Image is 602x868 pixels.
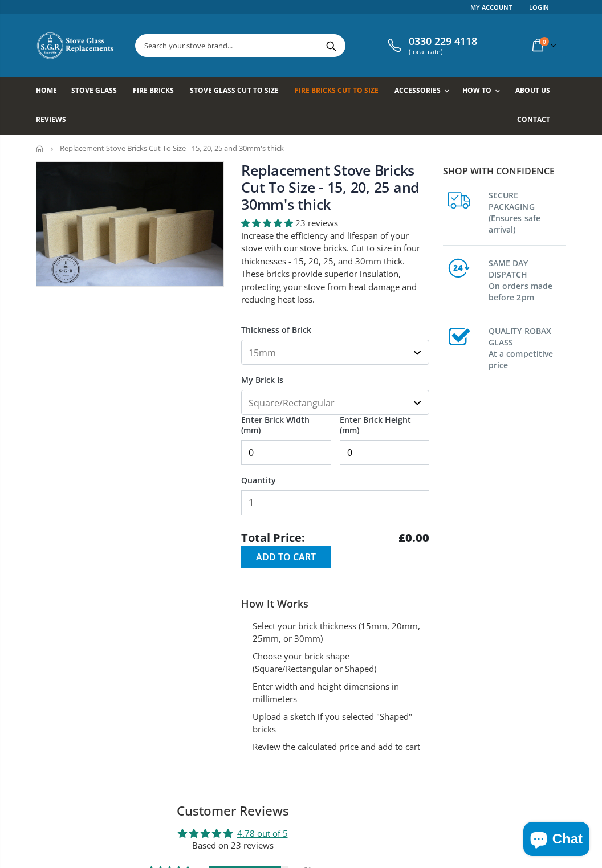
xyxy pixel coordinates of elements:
[71,77,125,106] a: Stove Glass
[241,546,331,568] button: Add to Cart
[190,85,278,95] span: Stove Glass Cut To Size
[36,115,66,124] span: Reviews
[60,143,284,153] span: Replacement Stove Bricks Cut To Size - 15, 20, 25 and 30mm's thick
[515,77,559,106] a: About us
[241,597,429,610] h3: How It Works
[44,802,421,820] h2: Customer Reviews
[71,85,117,95] span: Stove Glass
[295,217,338,229] span: 23 reviews
[36,145,44,152] a: Home
[241,315,429,335] label: Thickness of Brick
[253,680,429,706] li: Enter width and height dimensions in millimeters
[462,77,506,106] a: How To
[133,85,174,95] span: Fire Bricks
[241,415,331,435] label: Enter Brick Width (mm)
[253,620,429,645] li: Select your brick thickness (15mm, 20mm, 25mm, or 30mm)
[241,217,295,229] span: 4.78 stars
[36,77,66,106] a: Home
[517,106,559,135] a: Contact
[462,85,491,95] span: How To
[136,35,450,56] input: Search your stove brand...
[253,650,429,675] li: Choose your brick shape (Square/Rectangular or Shaped)
[241,465,429,486] label: Quantity
[340,415,430,435] label: Enter Brick Height (mm)
[36,106,75,135] a: Reviews
[237,828,288,839] a: 4.78 out of 5
[44,827,421,840] div: Average rating is 4.78 stars
[241,365,429,385] label: My Brick Is
[318,35,344,56] button: Search
[443,164,566,178] p: Shop with confidence
[295,85,379,95] span: Fire Bricks Cut To Size
[489,323,566,371] h3: QUALITY ROBAX GLASS At a competitive price
[398,530,429,546] strong: £0.00
[36,31,116,60] img: Stove Glass Replacement
[528,34,559,56] a: 0
[517,115,550,124] span: Contact
[133,77,182,106] a: Fire Bricks
[44,840,421,851] div: Based on 23 reviews
[241,530,305,546] span: Total Price:
[36,85,57,95] span: Home
[253,710,429,736] li: Upload a sketch if you selected "Shaped" bricks
[520,822,593,859] inbox-online-store-chat: Shopify online store chat
[540,37,549,46] span: 0
[253,740,429,753] li: Review the calculated price and add to cart
[394,77,455,106] a: Accessories
[36,162,223,287] img: 4_fire_bricks_1aa33a0b-dc7a-4843-b288-55f1aa0e36c3_800x_crop_center.jpeg
[394,85,441,95] span: Accessories
[241,160,420,214] a: Replacement Stove Bricks Cut To Size - 15, 20, 25 and 30mm's thick
[241,229,429,306] p: Increase the efficiency and lifespan of your stove with our stove bricks. Cut to size in four thi...
[515,85,550,95] span: About us
[295,77,387,106] a: Fire Bricks Cut To Size
[190,77,287,106] a: Stove Glass Cut To Size
[489,188,566,235] h3: SECURE PACKAGING (Ensures safe arrival)
[489,255,566,303] h3: SAME DAY DISPATCH On orders made before 2pm
[256,551,316,563] span: Add to Cart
